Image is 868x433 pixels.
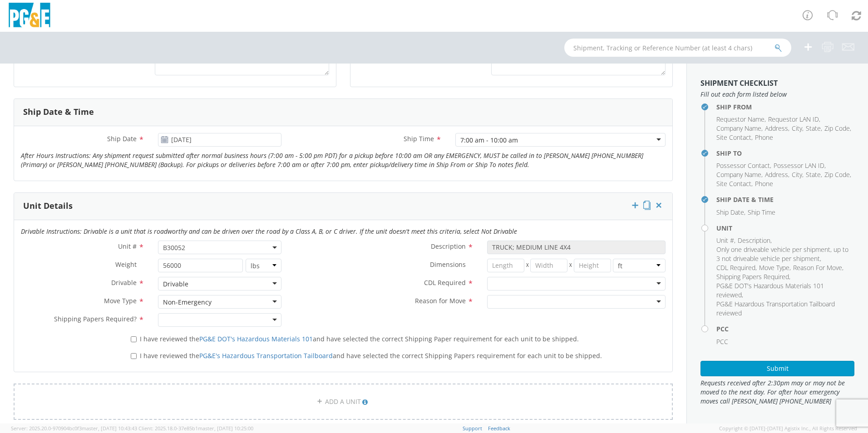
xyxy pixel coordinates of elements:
[716,337,728,346] span: PCC
[163,298,212,307] div: Non-Emergency
[21,151,643,169] i: After Hours Instructions: Any shipment request submitted after normal business hours (7:00 am - 5...
[765,170,788,179] span: Address
[792,124,802,133] span: City
[759,263,789,272] span: Move Type
[163,280,188,289] div: Drivable
[716,115,766,124] li: ,
[199,351,333,360] a: PG&E's Hazardous Transportation Tailboard
[716,170,763,179] li: ,
[716,208,744,216] span: Ship Date
[806,124,821,133] span: State
[118,242,137,251] span: Unit #
[14,384,673,420] a: ADD A UNIT
[792,170,802,179] span: City
[567,259,574,272] span: X
[488,425,510,432] a: Feedback
[716,272,790,281] li: ,
[424,278,466,287] span: CDL Required
[824,124,850,133] span: Zip Code
[199,335,313,343] a: PG&E DOT's Hazardous Materials 101
[21,227,517,236] i: Drivable Instructions: Drivable is a unit that is roadworthy and can be driven over the road by a...
[131,353,137,359] input: I have reviewed thePG&E's Hazardous Transportation Tailboardand have selected the correct Shippin...
[574,259,611,272] input: Height
[163,243,276,252] span: B30052
[82,425,137,432] span: master, [DATE] 10:43:43
[430,260,466,269] span: Dimensions
[716,281,824,299] span: PG&E DOT's Hazardous Materials 101 reviewed
[716,179,751,188] span: Site Contact
[23,202,73,211] h3: Unit Details
[463,425,482,432] a: Support
[824,170,850,179] span: Zip Code
[700,379,854,406] span: Requests received after 2:30pm may or may not be moved to the next day. For after hour emergency ...
[198,425,253,432] span: master, [DATE] 10:25:00
[530,259,567,272] input: Width
[54,315,137,323] span: Shipping Papers Required?
[700,361,854,376] button: Submit
[564,39,791,57] input: Shipment, Tracking or Reference Number (at least 4 chars)
[774,161,826,170] li: ,
[716,281,852,300] li: ,
[716,124,763,133] li: ,
[716,170,761,179] span: Company Name
[755,133,773,142] span: Phone
[7,3,52,30] img: pge-logo-06675f144f4cfa6a6814.png
[738,236,770,245] span: Description
[716,300,835,317] span: PG&E Hazardous Transportation Tailboard reviewed
[768,115,820,124] li: ,
[716,133,751,142] span: Site Contact
[716,124,761,133] span: Company Name
[793,263,842,272] span: Reason For Move
[716,103,854,110] h4: Ship From
[792,170,804,179] li: ,
[748,208,775,216] span: Ship Time
[23,108,94,117] h3: Ship Date & Time
[716,196,854,203] h4: Ship Date & Time
[755,179,773,188] span: Phone
[716,236,735,245] li: ,
[759,263,791,272] li: ,
[716,161,770,170] span: Possessor Contact
[111,278,137,287] span: Drivable
[716,245,848,263] span: Only one driveable vehicle per shipment, up to 3 not driveable vehicle per shipment
[158,241,281,254] span: B30052
[700,78,778,88] strong: Shipment Checklist
[765,124,788,133] span: Address
[738,236,772,245] li: ,
[104,296,137,305] span: Move Type
[765,124,789,133] li: ,
[716,150,854,157] h4: Ship To
[806,124,822,133] li: ,
[716,263,757,272] li: ,
[11,425,137,432] span: Server: 2025.20.0-970904bc0f3
[716,272,789,281] span: Shipping Papers Required
[115,260,137,269] span: Weight
[792,124,804,133] li: ,
[716,225,854,231] h4: Unit
[415,296,466,305] span: Reason for Move
[716,161,771,170] li: ,
[140,335,579,343] span: I have reviewed the and have selected the correct Shipping Paper requirement for each unit to be ...
[716,263,755,272] span: CDL Required
[768,115,819,123] span: Requestor LAN ID
[487,259,524,272] input: Length
[107,134,137,143] span: Ship Date
[824,124,851,133] li: ,
[140,351,602,360] span: I have reviewed the and have selected the correct Shipping Papers requirement for each unit to be...
[716,208,745,217] li: ,
[806,170,821,179] span: State
[719,425,857,432] span: Copyright © [DATE]-[DATE] Agistix Inc., All Rights Reserved
[716,245,852,263] li: ,
[131,336,137,342] input: I have reviewed thePG&E DOT's Hazardous Materials 101and have selected the correct Shipping Paper...
[524,259,531,272] span: X
[716,236,734,245] span: Unit #
[404,134,434,143] span: Ship Time
[774,161,824,170] span: Possessor LAN ID
[716,133,753,142] li: ,
[138,425,253,432] span: Client: 2025.18.0-37e85b1
[765,170,789,179] li: ,
[716,115,764,123] span: Requestor Name
[460,136,518,145] div: 7:00 am - 10:00 am
[431,242,466,251] span: Description
[700,90,854,99] span: Fill out each form listed below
